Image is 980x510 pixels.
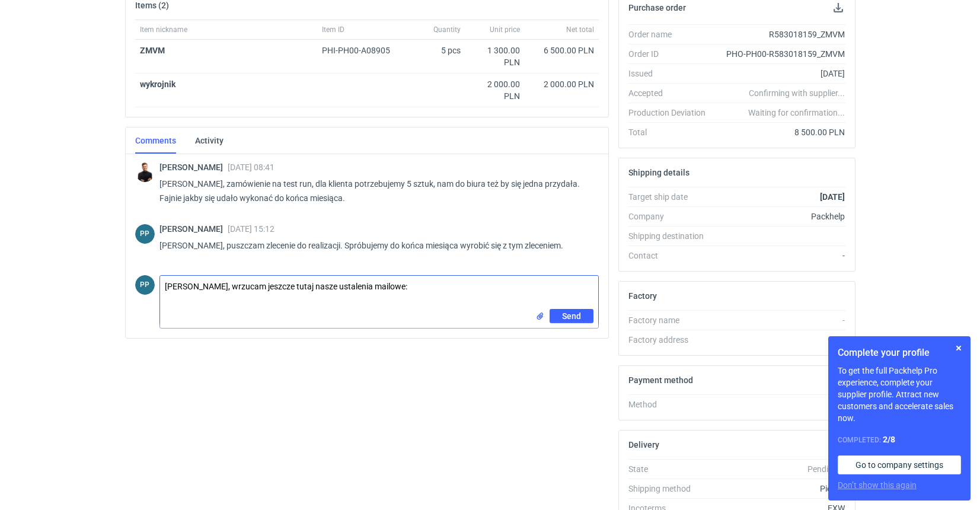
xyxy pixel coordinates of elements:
[195,128,224,154] a: Activity
[838,455,961,474] a: Go to company settings
[135,1,169,10] h2: Items (2)
[135,275,155,295] div: Paweł Puch
[715,126,845,138] div: 8 500.00 PLN
[749,88,845,98] em: Confirming with supplier...
[628,126,715,138] div: Total
[628,463,715,475] div: State
[135,224,155,244] div: Paweł Puch
[628,48,715,60] div: Order ID
[628,250,715,262] div: Contact
[470,78,520,102] div: 2 000.00 PLN
[838,479,917,491] button: Don’t show this again
[715,483,845,495] div: Pickup
[715,211,845,222] div: Packhelp
[562,312,581,320] span: Send
[490,25,520,34] span: Unit price
[140,79,175,89] strong: wykrojnik
[715,314,845,326] div: -
[628,399,715,410] div: Method
[715,334,845,346] div: -
[715,48,845,60] div: PHO-PH00-R583018159_ZMVM
[628,440,659,450] h2: Delivery
[628,107,715,119] div: Production Deviation
[322,44,401,56] div: PHI-PH00-A08905
[140,25,187,34] span: Item nickname
[715,250,845,262] div: -
[135,128,176,154] a: Comments
[883,435,895,444] strong: 2 / 8
[628,3,686,12] h2: Purchase order
[628,87,715,99] div: Accepted
[529,44,594,56] div: 6 500.00 PLN
[715,399,845,410] div: -
[159,162,228,172] span: [PERSON_NAME]
[628,28,715,40] div: Order name
[628,191,715,203] div: Target ship date
[838,346,961,360] h1: Complete your profile
[952,341,966,355] button: Skip for now
[831,1,845,15] button: Download PO
[529,78,594,90] div: 2 000.00 PLN
[406,40,465,74] div: 5 pcs
[628,68,715,79] div: Issued
[628,314,715,326] div: Factory name
[628,334,715,346] div: Factory address
[160,276,598,309] textarea: [PERSON_NAME], wrzucam jeszcze tutaj nasze ustalenia mailowe:
[838,434,961,446] div: Completed:
[228,162,274,172] span: [DATE] 08:41
[135,162,155,182] img: Tomasz Kubiak
[135,224,155,244] figcaption: PP
[628,375,693,385] h2: Payment method
[159,238,589,253] p: [PERSON_NAME], puszczam zlecenie do realizacji. Spróbujemy do końca miesiąca wyrobić się z tym zl...
[628,230,715,242] div: Shipping destination
[748,107,845,119] em: Waiting for confirmation...
[159,224,228,234] span: [PERSON_NAME]
[159,177,589,205] p: [PERSON_NAME], zamówienie na test run, dla klienta potrzebujemy 5 sztuk, nam do biura też by się ...
[820,192,845,202] strong: [DATE]
[715,28,845,40] div: R583018159_ZMVM
[140,46,165,55] a: ZMVM
[228,224,274,234] span: [DATE] 15:12
[628,211,715,222] div: Company
[628,483,715,495] div: Shipping method
[433,25,461,34] span: Quantity
[566,25,594,34] span: Net total
[838,365,961,424] p: To get the full Packhelp Pro experience, complete your supplier profile. Attract new customers an...
[807,464,845,474] em: Pending...
[628,168,689,177] h2: Shipping details
[322,25,344,34] span: Item ID
[628,291,657,301] h2: Factory
[470,44,520,68] div: 1 300.00 PLN
[550,309,593,323] button: Send
[715,68,845,79] div: [DATE]
[135,275,155,295] figcaption: PP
